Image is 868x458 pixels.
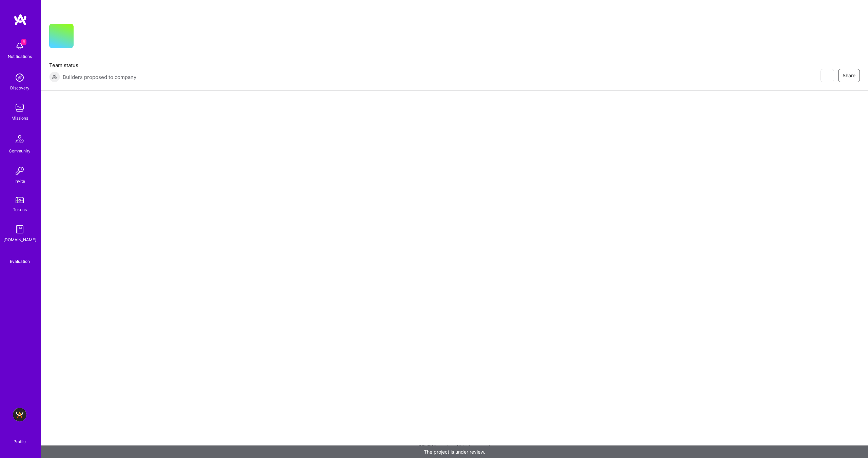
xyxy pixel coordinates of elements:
div: The project is under review. [41,445,868,458]
span: Builders proposed to company [63,74,136,81]
i: icon EyeClosed [824,73,830,78]
a: Profile [11,431,28,444]
div: Profile [14,438,26,444]
img: tokens [16,197,24,203]
span: Share [843,72,855,79]
div: [DOMAIN_NAME] [3,236,36,243]
img: A.Team - Grow A.Team's Community & Demand [13,408,26,421]
div: Invite [15,178,25,185]
button: Share [838,69,860,82]
i: icon SelectionTeam [17,253,22,258]
i: icon CompanyGray [82,35,87,40]
span: 6 [21,39,26,45]
a: A.Team - Grow A.Team's Community & Demand [11,408,28,421]
img: teamwork [13,101,26,114]
div: Community [9,147,31,154]
span: Team status [49,62,136,69]
img: discovery [13,71,26,84]
img: guide book [13,223,26,236]
img: bell [13,39,26,53]
img: Builders proposed to company [49,71,60,82]
div: Missions [12,114,28,122]
img: Community [12,131,28,147]
div: Notifications [8,53,32,60]
img: logo [14,14,27,26]
div: Tokens [13,206,27,213]
img: Invite [13,164,26,178]
div: Discovery [10,84,29,91]
div: Evaluation [10,258,30,265]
